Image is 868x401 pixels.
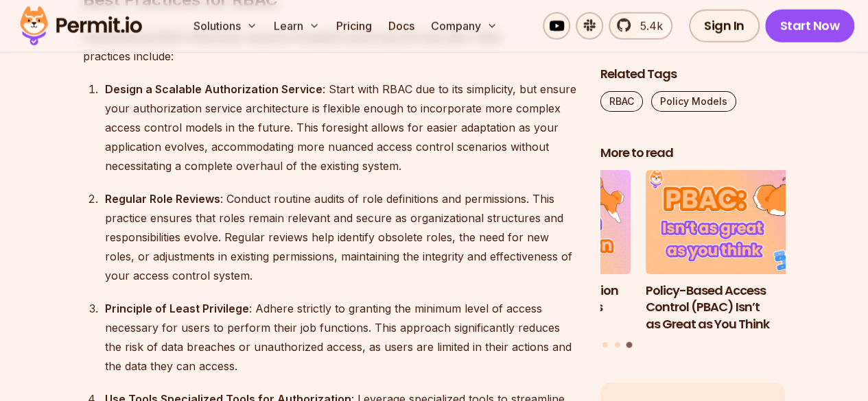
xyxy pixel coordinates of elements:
button: Company [425,12,503,40]
button: Go to slide 3 [626,341,633,348]
button: Solutions [188,12,263,40]
button: Go to slide 2 [615,341,620,347]
li: 2 of 3 [446,170,631,333]
a: Policy-Based Access Control (PBAC) Isn’t as Great as You ThinkPolicy-Based Access Control (PBAC) ... [646,170,831,333]
a: Docs [383,12,420,40]
a: Policy Models [651,91,736,112]
button: Go to slide 1 [602,341,608,347]
h3: Policy-Based Access Control (PBAC) Isn’t as Great as You Think [646,282,831,332]
h2: Related Tags [600,66,786,83]
h2: More to read [600,145,786,162]
div: : Start with RBAC due to its simplicity, but ensure your authorization service architecture is fl... [105,80,578,175]
strong: Design a Scalable Authorization Service [105,82,322,96]
a: 5.4k [609,12,672,40]
button: Learn [268,12,325,40]
a: Start Now [765,10,855,42]
li: 3 of 3 [646,170,831,333]
h3: Implementing Authentication and Authorization in Next.js [446,282,631,316]
strong: Principle of Least Privilege [105,302,249,315]
img: Policy-Based Access Control (PBAC) Isn’t as Great as You Think [646,170,831,274]
strong: Regular Role Reviews [105,192,220,206]
img: Permit logo [14,3,148,49]
div: Posts [600,170,786,350]
div: : Adhere strictly to granting the minimum level of access necessary for users to perform their jo... [105,299,578,376]
a: RBAC [600,91,643,112]
a: Sign In [689,10,760,42]
span: 5.4k [632,18,663,34]
a: Pricing [331,12,377,40]
div: : Conduct routine audits of role definitions and permissions. This practice ensures that roles re... [105,189,578,285]
img: Implementing Authentication and Authorization in Next.js [446,170,631,274]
